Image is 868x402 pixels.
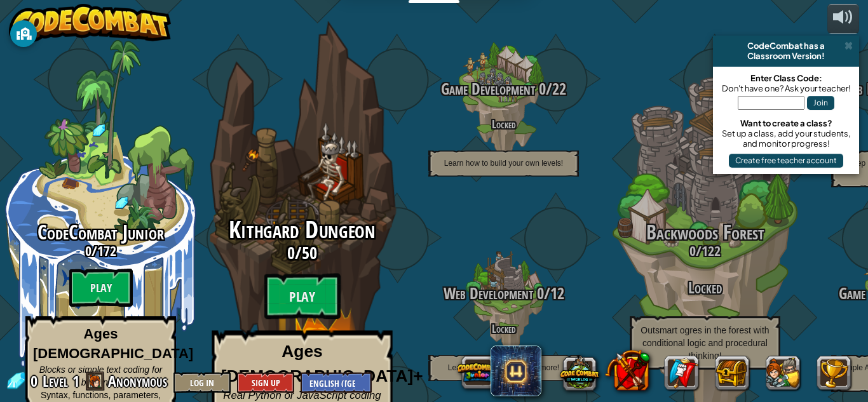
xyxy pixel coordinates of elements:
[535,78,546,100] span: 0
[729,154,843,168] button: Create free teacher account
[264,274,341,319] btn: Play
[533,283,544,304] span: 0
[441,78,535,100] span: Game Development
[221,342,423,385] strong: Ages [DEMOGRAPHIC_DATA]+
[302,241,317,264] span: 50
[550,283,564,304] span: 12
[827,4,859,34] button: Adjust volume
[719,118,853,128] div: Want to create a class?
[69,269,133,307] btn: Play
[444,283,533,304] span: Web Development
[807,96,834,110] button: Join
[641,325,769,361] span: Outsmart ogres in the forest with conditional logic and procedural thinking!
[403,81,604,98] h3: /
[448,363,559,372] span: Learn HTML, scripting and more!
[237,372,294,393] button: Sign Up
[719,73,853,83] div: Enter Class Code:
[9,4,172,42] img: CodeCombat - Learn how to code by playing a game
[552,78,566,100] span: 22
[403,285,604,302] h3: /
[173,372,231,393] button: Log In
[689,241,696,260] span: 0
[33,326,193,361] strong: Ages [DEMOGRAPHIC_DATA]
[72,371,79,391] span: 1
[718,51,854,61] div: Classroom Version!
[181,244,423,262] h3: /
[403,118,604,130] h4: Locked
[718,41,854,51] div: CodeCombat has a
[43,371,68,392] span: Level
[31,371,41,391] span: 0
[108,371,167,391] span: Anonymous
[719,128,853,149] div: Set up a class, add your students, and monitor progress!
[10,20,37,47] button: GoGuardian Privacy Information
[97,241,116,260] span: 172
[702,241,721,260] span: 122
[604,243,806,258] h3: /
[444,159,563,168] span: Learn how to build your own levels!
[646,218,764,246] span: Backwoods Forest
[604,279,806,297] h3: Locked
[719,83,853,93] div: Don't have one? Ask your teacher!
[39,365,163,387] span: Blocks or simple text coding for beginners
[403,323,604,335] h4: Locked
[229,213,375,246] span: Kithgard Dungeon
[287,241,295,264] span: 0
[37,218,164,246] span: CodeCombat Junior
[85,241,92,260] span: 0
